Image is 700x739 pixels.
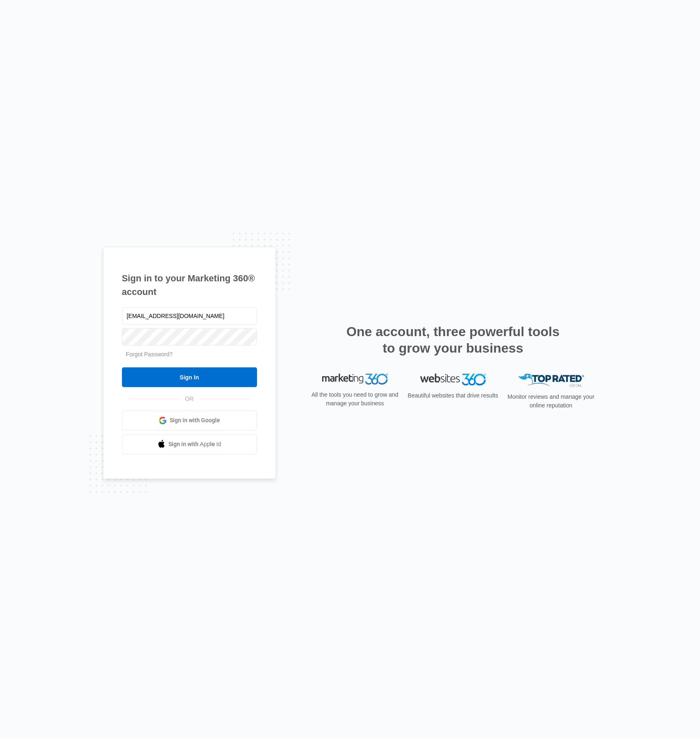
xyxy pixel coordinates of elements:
[309,391,401,408] p: All the tools you need to grow and manage your business
[122,271,257,299] h1: Sign in to your Marketing 360® account
[122,435,257,454] a: Sign in with Apple Id
[505,393,597,410] p: Monitor reviews and manage your online reputation
[407,391,499,400] p: Beautiful websites that drive results
[420,374,486,386] img: Websites 360
[344,323,562,356] h2: One account, three powerful tools to grow your business
[169,440,221,449] span: Sign in with Apple Id
[126,351,173,358] a: Forgot Password?
[179,395,199,403] span: OR
[122,367,257,387] input: Sign In
[170,416,220,425] span: Sign in with Google
[122,411,257,430] a: Sign in with Google
[122,307,257,325] input: Email
[518,374,584,387] img: Top Rated Local
[322,374,388,385] img: Marketing 360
